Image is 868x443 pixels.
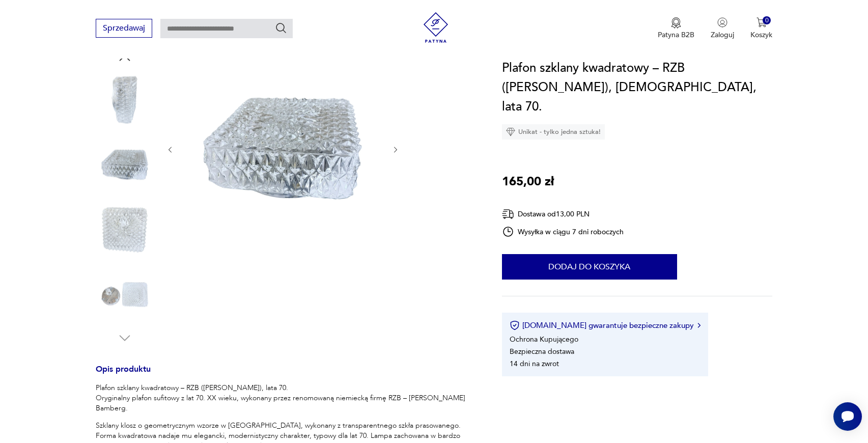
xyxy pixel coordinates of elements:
p: Plafon szklany kwadratowy – RZB ([PERSON_NAME]), lata 70. Oryginalny plafon sufitowy z lat 70. XX... [96,383,478,413]
p: Zaloguj [711,30,734,40]
img: Ikona diamentu [506,127,515,136]
li: 14 dni na zwrot [510,359,559,369]
button: 0Koszyk [750,17,772,40]
li: Bezpieczna dostawa [510,347,574,356]
button: Zaloguj [711,17,734,40]
img: Ikona koszyka [757,17,767,27]
h3: Opis produktu [96,366,478,383]
img: Zdjęcie produktu Plafon szklany kwadratowy – RZB (Rudolf Zimmermann Bamberg), Niemcy, lata 70. [96,136,154,194]
img: Zdjęcie produktu Plafon szklany kwadratowy – RZB (Rudolf Zimmermann Bamberg), Niemcy, lata 70. [96,201,154,259]
div: Wysyłka w ciągu 7 dni roboczych [502,226,624,238]
img: Zdjęcie produktu Plafon szklany kwadratowy – RZB (Rudolf Zimmermann Bamberg), Niemcy, lata 70. [96,71,154,129]
img: Ikona certyfikatu [510,320,520,330]
img: Zdjęcie produktu Plafon szklany kwadratowy – RZB (Rudolf Zimmermann Bamberg), Niemcy, lata 70. [184,50,381,247]
button: [DOMAIN_NAME] gwarantuje bezpieczne zakupy [510,320,701,330]
li: Ochrona Kupującego [510,335,578,344]
div: Dostawa od 13,00 PLN [502,208,624,220]
img: Ikona strzałki w prawo [697,323,701,328]
p: 165,00 zł [502,172,554,191]
button: Sprzedawaj [96,19,152,38]
div: Unikat - tylko jedna sztuka! [502,124,605,140]
a: Ikona medaluPatyna B2B [658,17,694,40]
button: Patyna B2B [658,17,694,40]
iframe: Smartsupp widget button [833,402,862,431]
h1: Plafon szklany kwadratowy – RZB ([PERSON_NAME]), [DEMOGRAPHIC_DATA], lata 70. [502,59,773,117]
img: Ikonka użytkownika [717,17,727,27]
p: Patyna B2B [658,30,694,40]
p: Koszyk [750,30,772,40]
img: Ikona dostawy [502,208,514,220]
button: Dodaj do koszyka [502,254,677,280]
img: Ikona medalu [671,17,681,29]
div: 0 [763,16,771,25]
img: Zdjęcie produktu Plafon szklany kwadratowy – RZB (Rudolf Zimmermann Bamberg), Niemcy, lata 70. [96,266,154,324]
a: Sprzedawaj [96,25,152,33]
button: Szukaj [275,22,287,34]
img: Patyna - sklep z meblami i dekoracjami vintage [421,12,451,43]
